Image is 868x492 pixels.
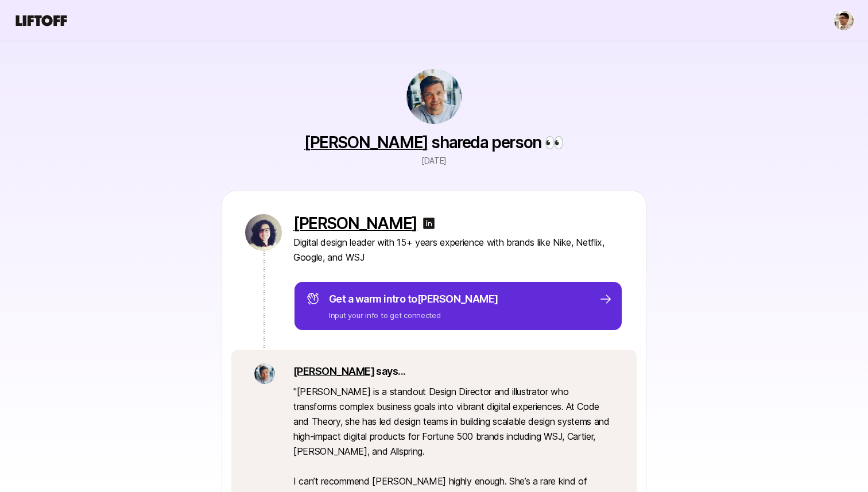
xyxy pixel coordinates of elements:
[293,214,417,233] a: [PERSON_NAME]
[834,10,854,31] button: Kunal Bhatia
[293,235,623,265] p: Digital design leader with 15+ years experience with brands like Nike, Netflix, Google, and WSJ
[293,363,614,379] p: says...
[304,133,564,152] p: shared a person 👀
[834,11,854,30] img: Kunal Bhatia
[293,365,374,377] a: [PERSON_NAME]
[304,133,428,152] a: [PERSON_NAME]
[422,216,436,230] img: linkedin-logo
[408,293,498,305] span: to [PERSON_NAME]
[329,309,498,321] p: Input your info to get connected
[254,363,275,384] img: ACg8ocKEKRaDdLI4UrBIVgU4GlSDRsaw4FFi6nyNfamyhzdGAwDX=s160-c
[421,154,447,168] p: [DATE]
[245,214,282,251] img: 34f24cbc_53e1_42b0_84e5_9ce346b02e6f.jpg
[406,69,462,124] img: ACg8ocKEKRaDdLI4UrBIVgU4GlSDRsaw4FFi6nyNfamyhzdGAwDX=s160-c
[329,291,498,307] p: Get a warm intro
